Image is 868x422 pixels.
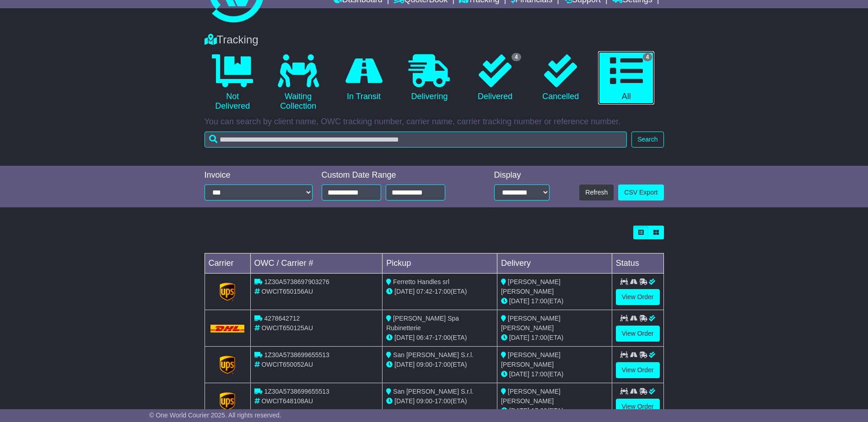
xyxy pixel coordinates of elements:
span: San [PERSON_NAME] S.r.l. [393,351,474,359]
div: - (ETA) [386,396,493,406]
span: [DATE] [509,370,529,378]
button: Refresh [579,185,614,200]
span: OWCIT650156AU [261,288,313,295]
span: 17:00 [435,397,451,405]
span: 1Z30A5738697903276 [264,278,329,285]
a: Delivering [401,51,458,105]
div: - (ETA) [386,360,493,369]
span: [PERSON_NAME] [PERSON_NAME] [501,388,561,405]
img: GetCarrierServiceLogo [220,283,235,301]
td: OWC / Carrier # [250,253,383,274]
span: 1Z30A5738699655513 [264,388,329,395]
span: 17:00 [435,334,451,341]
span: 17:00 [531,407,547,414]
span: 06:47 [416,334,432,341]
span: Ferretto Handles srl [393,278,449,285]
div: - (ETA) [386,333,493,343]
span: © One World Courier 2025. All rights reserved. [149,411,281,419]
td: Status [612,253,663,274]
span: 17:00 [531,334,547,341]
img: GetCarrierServiceLogo [220,356,235,374]
td: Carrier [205,253,250,274]
a: View Order [616,399,660,415]
a: Waiting Collection [270,51,326,115]
span: 17:00 [435,361,451,368]
img: GetCarrierServiceLogo [220,392,235,411]
span: 17:00 [531,297,547,305]
span: 07:42 [416,288,432,295]
span: [DATE] [509,407,529,414]
div: Tracking [200,33,669,47]
span: [PERSON_NAME] [PERSON_NAME] [501,315,561,332]
a: 4 All [598,51,654,105]
a: Not Delivered [205,51,261,115]
span: 17:00 [531,370,547,378]
div: (ETA) [501,296,608,306]
a: View Order [616,326,660,342]
span: 4 [643,53,652,61]
div: Custom Date Range [322,170,469,180]
div: Display [494,170,550,180]
span: 1Z30A5738699655513 [264,351,329,359]
span: [DATE] [509,297,529,305]
img: DHL.png [210,325,245,332]
span: San [PERSON_NAME] S.r.l. [393,388,474,395]
span: [PERSON_NAME] [PERSON_NAME] [501,278,561,295]
a: CSV Export [618,185,663,200]
span: [PERSON_NAME] Spa Rubinetterie [386,315,459,332]
div: Invoice [205,170,313,180]
span: 09:00 [416,397,432,405]
span: 09:00 [416,361,432,368]
span: [DATE] [394,334,415,341]
p: You can search by client name, OWC tracking number, carrier name, carrier tracking number or refe... [205,117,664,127]
td: Delivery [497,253,612,274]
span: [PERSON_NAME] [PERSON_NAME] [501,351,561,368]
span: [DATE] [394,288,415,295]
span: OWCIT648108AU [261,397,313,405]
button: Search [631,132,663,148]
span: 4278642712 [264,315,300,322]
a: 4 Delivered [467,51,523,105]
div: (ETA) [501,406,608,416]
span: OWCIT650052AU [261,361,313,368]
a: View Order [616,362,660,378]
span: 17:00 [435,288,451,295]
span: [DATE] [394,397,415,405]
a: In Transit [335,51,392,105]
div: (ETA) [501,333,608,343]
td: Pickup [383,253,497,274]
div: - (ETA) [386,287,493,296]
span: 4 [512,53,521,61]
span: [DATE] [394,361,415,368]
span: OWCIT650125AU [261,324,313,332]
span: [DATE] [509,334,529,341]
a: Cancelled [533,51,589,105]
a: View Order [616,289,660,305]
div: (ETA) [501,369,608,379]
